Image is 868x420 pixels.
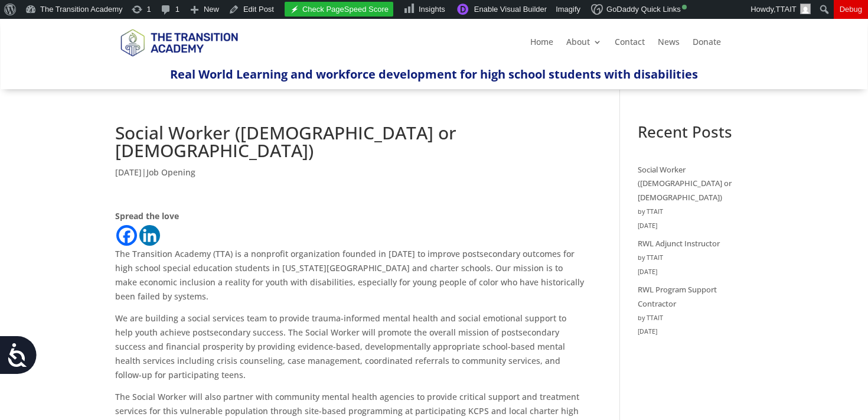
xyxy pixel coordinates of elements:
[638,238,720,249] a: RWL Adjunct Instructor
[115,209,585,223] div: Spread the love
[115,311,585,390] p: We are building a social services team to provide trauma-informed mental health and social emotio...
[638,251,753,265] div: by TTAIT
[115,165,585,188] p: |
[658,38,680,51] a: News
[638,124,753,145] h2: Recent Posts
[638,205,753,219] div: by TTAIT
[115,167,142,178] span: [DATE]
[146,167,195,178] a: Job Opening
[615,38,645,51] a: Contact
[116,225,137,246] a: Facebook
[170,66,698,82] span: Real World Learning and workforce development for high school students with disabilities
[115,247,585,311] p: The Transition Academy (TTA) is a nonprofit organization founded in [DATE] to improve postseconda...
[776,5,797,14] span: TTAIT
[289,4,300,15] img: logo_white.svg
[139,225,160,246] a: Linkedin
[638,311,753,325] div: by TTAIT
[638,325,753,339] time: [DATE]
[115,21,243,63] img: TTA Brand_TTA Primary Logo_Horizontal_Light BG
[638,219,753,233] time: [DATE]
[638,164,732,203] a: Social Worker ([DEMOGRAPHIC_DATA] or [DEMOGRAPHIC_DATA])
[693,38,721,51] a: Donate
[638,265,753,279] time: [DATE]
[566,38,602,51] a: About
[638,284,717,309] a: RWL Program Support Contractor
[530,38,553,51] a: Home
[115,54,243,66] a: Logo-Noticias
[115,124,585,165] h1: Social Worker ([DEMOGRAPHIC_DATA] or [DEMOGRAPHIC_DATA])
